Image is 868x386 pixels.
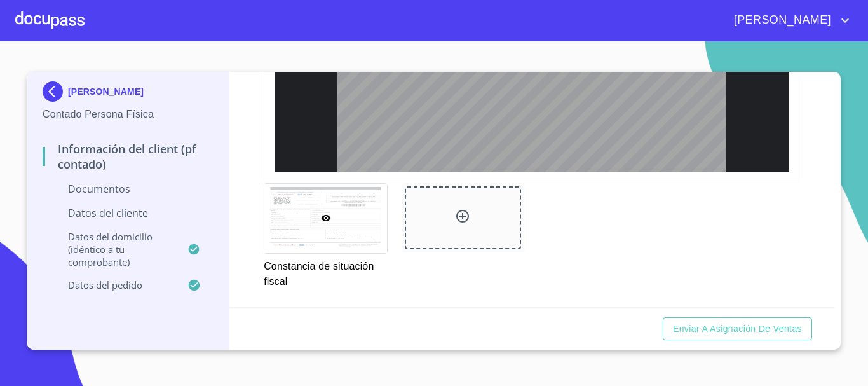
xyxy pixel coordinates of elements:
[43,182,214,196] p: Documentos
[43,107,214,122] p: Contado Persona Física
[43,206,214,220] p: Datos del cliente
[264,254,386,289] p: Constancia de situación fiscal
[724,10,853,31] button: account of current user
[43,81,68,102] img: Docupass spot blue
[663,317,812,341] button: Enviar a Asignación de Ventas
[43,279,187,291] p: Datos del pedido
[68,86,144,97] p: [PERSON_NAME]
[43,230,187,268] p: Datos del domicilio (idéntico a tu comprobante)
[43,81,214,107] div: [PERSON_NAME]
[724,10,837,31] span: [PERSON_NAME]
[673,321,802,337] span: Enviar a Asignación de Ventas
[43,141,214,172] p: Información del Client (PF contado)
